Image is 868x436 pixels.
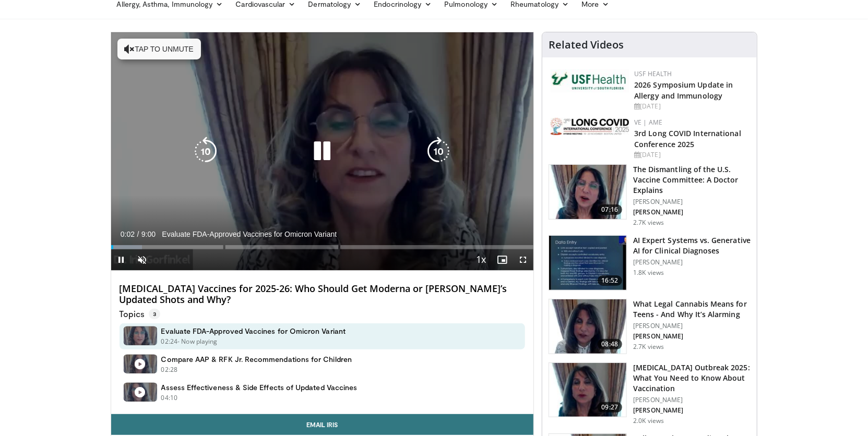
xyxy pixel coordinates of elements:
span: 16:52 [598,275,623,286]
img: 268330c9-313b-413d-8ff2-3cd9a70912fe.150x105_q85_crop-smart_upscale.jpg [549,299,626,354]
p: 1.8K views [633,269,664,277]
span: / [137,230,139,238]
button: Playback Rate [471,249,492,270]
h3: What Legal Cannabis Means for Teens - And Why It’s Alarming [633,299,751,320]
p: 2.7K views [633,343,664,351]
p: 04:10 [161,393,178,403]
h4: Compare AAP & RFK Jr. Recommendations for Children [161,355,352,364]
span: 07:16 [598,204,623,215]
a: Email Iris [111,414,534,435]
p: 02:28 [161,365,178,374]
h3: The Dismantling of the U.S. Vaccine Committee: A Doctor Explains [633,164,751,196]
h3: AI Expert Systems vs. Generative AI for Clinical Diagnoses [633,235,751,256]
img: 6ba8804a-8538-4002-95e7-a8f8012d4a11.png.150x105_q85_autocrop_double_scale_upscale_version-0.2.jpg [551,69,629,92]
p: [PERSON_NAME] [633,208,751,216]
video-js: Video Player [111,32,534,271]
div: [DATE] [634,150,748,160]
a: USF Health [634,69,672,78]
a: 2026 Symposium Update in Allergy and Immunology [634,80,733,101]
p: Topics [120,309,160,319]
p: 2.7K views [633,219,664,227]
div: [DATE] [634,102,748,111]
h4: Assess Effectiveness & Side Effects of Updated Vaccines [161,383,358,392]
h4: [MEDICAL_DATA] Vaccines for 2025-26: Who Should Get Moderna or [PERSON_NAME]’s Updated Shots and ... [120,283,526,306]
button: Tap to unmute [117,39,201,59]
button: Pause [111,249,132,270]
span: 08:48 [598,339,623,349]
button: Enable picture-in-picture mode [492,249,513,270]
p: [PERSON_NAME] [633,396,751,404]
span: 09:27 [598,402,623,413]
span: 3 [149,309,160,319]
h4: Evaluate FDA-Approved Vaccines for Omicron Variant [161,326,346,336]
p: - Now playing [177,337,218,346]
span: 0:02 [121,230,135,238]
a: VE | AME [634,118,662,127]
span: 9:00 [141,230,156,238]
p: [PERSON_NAME] [633,332,751,341]
img: a19d1ff2-1eb0-405f-ba73-fc044c354596.150x105_q85_crop-smart_upscale.jpg [549,165,626,219]
a: 09:27 [MEDICAL_DATA] Outbreak 2025: What You Need to Know About Vaccination [PERSON_NAME] [PERSON... [549,362,751,425]
img: cb849956-5493-434f-b366-35d5bcdf67c0.150x105_q85_crop-smart_upscale.jpg [549,363,626,417]
p: 02:24 [161,337,178,346]
a: 16:52 AI Expert Systems vs. Generative AI for Clinical Diagnoses [PERSON_NAME] 1.8K views [549,235,751,290]
a: 3rd Long COVID International Conference 2025 [634,128,741,149]
h3: [MEDICAL_DATA] Outbreak 2025: What You Need to Know About Vaccination [633,362,751,394]
a: 07:16 The Dismantling of the U.S. Vaccine Committee: A Doctor Explains [PERSON_NAME] [PERSON_NAME... [549,164,751,227]
p: [PERSON_NAME] [633,406,751,415]
button: Unmute [132,249,153,270]
button: Fullscreen [513,249,533,270]
h4: Related Videos [549,39,624,51]
p: [PERSON_NAME] [633,198,751,206]
p: 2.0K views [633,417,664,425]
p: [PERSON_NAME] [633,258,751,267]
p: [PERSON_NAME] [633,322,751,330]
a: 08:48 What Legal Cannabis Means for Teens - And Why It’s Alarming [PERSON_NAME] [PERSON_NAME] 2.7... [549,299,751,354]
img: 1bf82db2-8afa-4218-83ea-e842702db1c4.150x105_q85_crop-smart_upscale.jpg [549,236,626,290]
div: Progress Bar [111,245,534,249]
span: Evaluate FDA-Approved Vaccines for Omicron Variant [162,229,337,239]
img: a2792a71-925c-4fc2-b8ef-8d1b21aec2f7.png.150x105_q85_autocrop_double_scale_upscale_version-0.2.jpg [551,118,629,135]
